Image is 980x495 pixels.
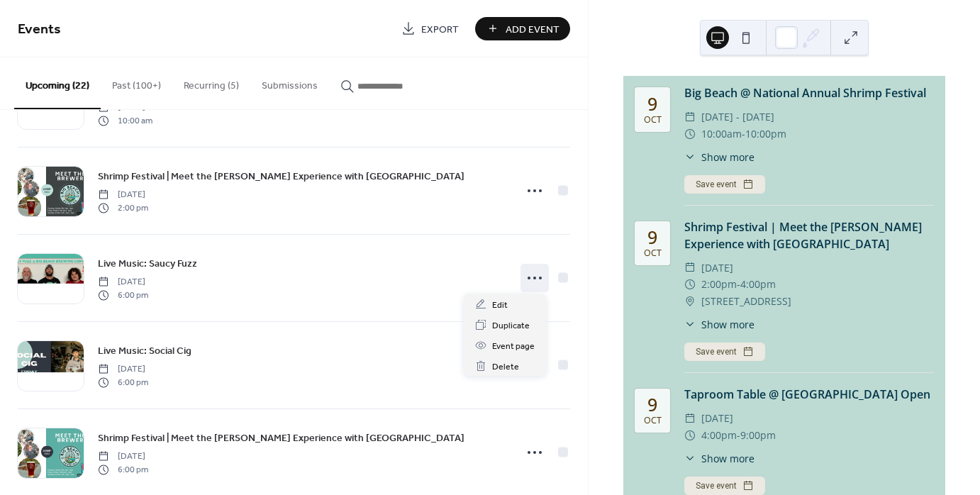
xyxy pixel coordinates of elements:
button: Upcoming (22) [14,57,101,109]
button: ​Show more [684,150,755,165]
a: Live Music: Saucy Fuzz [98,255,197,272]
div: ​ [684,109,696,126]
span: 2:00 pm [98,201,148,214]
span: [DATE] [98,276,148,289]
span: Event page [492,339,535,354]
button: Past (100+) [101,57,172,108]
div: ​ [684,260,696,277]
a: Shrimp Festival | Meet the [PERSON_NAME] Experience with [GEOGRAPHIC_DATA] [98,168,464,184]
span: Live Music: Social Cig [98,344,191,359]
div: 9 [647,228,657,246]
div: Oct [644,249,662,258]
span: Show more [701,150,755,165]
div: Big Beach @ National Annual Shrimp Festival [684,84,934,101]
span: Edit [492,298,508,313]
span: [DATE] [701,410,733,427]
span: Live Music: Saucy Fuzz [98,257,197,272]
span: - [737,427,740,444]
span: Delete [492,360,519,374]
span: Shrimp Festival | Meet the [PERSON_NAME] Experience with [GEOGRAPHIC_DATA] [98,431,464,446]
div: ​ [684,410,696,427]
button: Save event [684,175,765,194]
span: 4:00pm [701,427,737,444]
span: 6:00 pm [98,463,148,476]
span: 10:00am [701,126,742,143]
span: 9:00pm [740,427,776,444]
a: Export [391,17,469,40]
span: 6:00 pm [98,289,148,301]
button: Recurring (5) [172,57,250,108]
div: Oct [644,116,662,125]
span: Shrimp Festival | Meet the [PERSON_NAME] Experience with [GEOGRAPHIC_DATA] [98,169,464,184]
span: [DATE] - [DATE] [701,109,774,126]
span: [DATE] [701,260,733,277]
span: Show more [701,317,755,332]
span: Duplicate [492,318,530,333]
div: ​ [684,276,696,293]
span: - [742,126,745,143]
span: Show more [701,451,755,466]
button: Save event [684,477,765,495]
button: Submissions [250,57,329,108]
span: Export [421,22,459,37]
a: Live Music: Social Cig [98,343,191,359]
div: ​ [684,150,696,165]
span: Events [18,16,61,43]
div: ​ [684,451,696,466]
button: Add Event [475,17,570,40]
button: ​Show more [684,317,755,332]
div: ​ [684,427,696,444]
a: Shrimp Festival | Meet the [PERSON_NAME] Experience with [GEOGRAPHIC_DATA] [98,430,464,446]
span: [STREET_ADDRESS] [701,293,791,310]
span: [DATE] [98,189,148,201]
span: 4:00pm [740,276,776,293]
div: Shrimp Festival | Meet the [PERSON_NAME] Experience with [GEOGRAPHIC_DATA] [684,218,934,252]
div: ​ [684,317,696,332]
div: 9 [647,396,657,413]
div: Oct [644,416,662,426]
span: 10:00pm [745,126,786,143]
span: [DATE] [98,450,148,463]
div: Taproom Table @ [GEOGRAPHIC_DATA] Open [684,386,934,403]
div: 9 [647,95,657,113]
button: ​Show more [684,451,755,466]
span: 10:00 am [98,114,152,127]
span: - [737,276,740,293]
span: 2:00pm [701,276,737,293]
span: Add Event [506,22,559,37]
div: ​ [684,293,696,310]
div: ​ [684,126,696,143]
button: Save event [684,343,765,361]
span: [DATE] [98,363,148,376]
span: 6:00 pm [98,376,148,389]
